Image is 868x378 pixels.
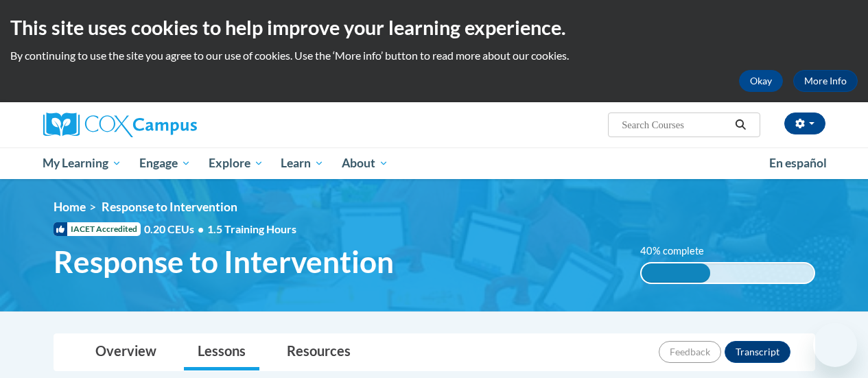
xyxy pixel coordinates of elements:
[272,147,333,179] a: Learn
[10,14,858,41] h2: This site uses cookies to help improve your learning experience.
[200,147,272,179] a: Explore
[760,149,836,178] a: En español
[642,263,710,283] div: 40% complete
[144,222,207,237] span: 0.20 CEUs
[342,155,388,172] span: About
[43,155,121,172] span: My Learning
[43,113,197,137] img: Cox Campus
[10,48,858,63] p: By continuing to use the site you agree to our use of cookies. Use the ‘More info’ button to read...
[813,323,857,367] iframe: Button to launch messaging window
[281,155,324,172] span: Learn
[620,117,730,133] input: Search Courses
[273,334,364,370] a: Resources
[730,117,751,133] button: Search
[130,147,200,179] a: Engage
[54,222,141,236] span: IACET Accredited
[209,155,263,172] span: Explore
[184,334,259,370] a: Lessons
[207,222,296,235] span: 1.5 Training Hours
[659,341,721,363] button: Feedback
[640,244,719,259] label: 40% complete
[333,147,397,179] a: About
[739,70,783,92] button: Okay
[769,156,827,170] span: En español
[102,200,237,214] span: Response to Intervention
[82,334,170,370] a: Overview
[43,113,290,137] a: Cox Campus
[725,341,790,363] button: Transcript
[784,113,825,134] button: Account Settings
[54,200,86,214] a: Home
[198,222,204,235] span: •
[34,147,131,179] a: My Learning
[54,244,394,280] span: Response to Intervention
[793,70,858,92] a: More Info
[139,155,191,172] span: Engage
[33,147,836,179] div: Main menu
